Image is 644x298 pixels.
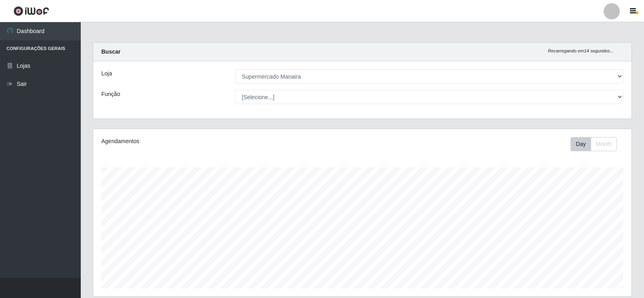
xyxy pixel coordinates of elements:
[571,137,623,151] div: Toolbar with button groups
[101,137,312,146] div: Agendamentos
[101,90,120,98] label: Função
[101,69,112,78] label: Loja
[13,6,49,16] img: CoreUI Logo
[591,137,617,151] button: Month
[571,137,591,151] button: Day
[571,137,617,151] div: First group
[548,48,614,53] i: Recarregando em 14 segundos...
[101,48,120,55] strong: Buscar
